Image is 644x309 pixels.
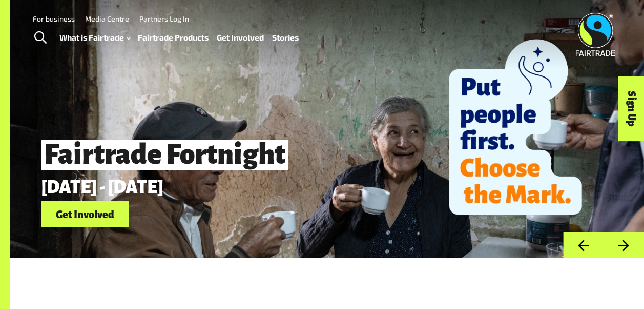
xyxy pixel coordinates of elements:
a: What is Fairtrade [59,30,130,45]
a: Fairtrade Products [138,30,209,45]
p: [DATE] - [DATE] [41,178,516,198]
a: Partners Log In [139,14,189,23]
button: Previous [563,232,604,258]
img: Fairtrade Australia New Zealand logo [576,13,615,56]
a: Media Centre [85,14,129,23]
a: Get Involved [41,201,129,227]
a: For business [33,14,75,23]
a: Get Involved [217,30,264,45]
a: Stories [272,30,299,45]
span: Fairtrade Fortnight [41,140,288,170]
a: Toggle Search [28,25,53,51]
button: Next [604,232,644,258]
